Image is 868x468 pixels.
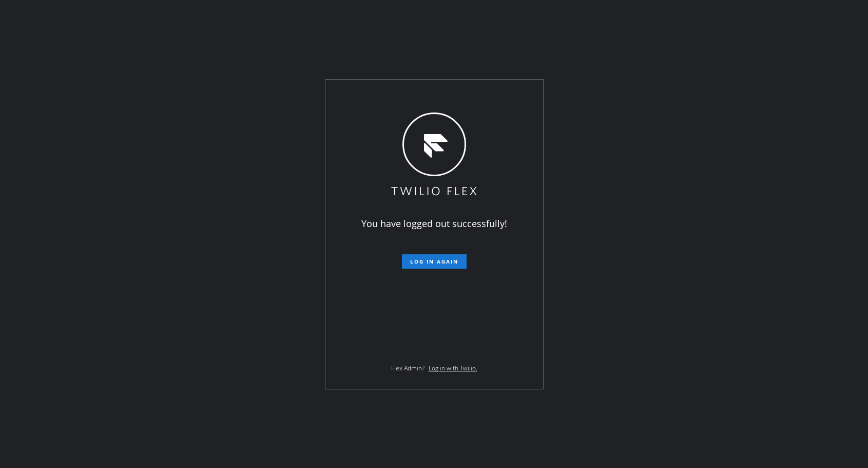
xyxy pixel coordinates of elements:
[402,254,467,269] button: Log in again
[391,364,425,372] span: Flex Admin?
[429,364,477,372] a: Log in with Twilio.
[410,258,458,265] span: Log in again
[361,217,507,230] span: You have logged out successfully!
